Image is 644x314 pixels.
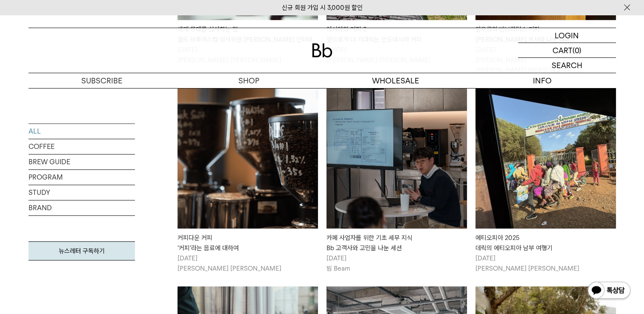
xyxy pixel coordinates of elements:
[29,73,175,88] a: SUBSCRIBE
[326,88,467,274] a: 카페 사업자를 위한 기초 세무 지식Bb 고객사와 고민을 나눈 세션 카페 사업자를 위한 기초 세무 지식Bb 고객사와 고민을 나눈 세션 [DATE]빔 Beam
[29,185,135,200] a: STUDY
[469,73,616,88] p: INFO
[322,73,469,88] p: WHOLESALE
[29,170,135,185] a: PROGRAM
[29,139,135,154] a: COFFEE
[518,28,616,43] a: LOGIN
[177,233,318,253] div: 커피다운 커피 '커피'라는 음료에 대하여
[587,281,631,301] img: 카카오톡 채널 1:1 채팅 버튼
[177,88,318,228] img: 커피다운 커피'커피'라는 음료에 대하여
[29,154,135,169] a: BREW GUIDE
[282,4,363,11] a: 신규 회원 가입 시 3,000원 할인
[326,233,467,253] div: 카페 사업자를 위한 기초 세무 지식 Bb 고객사와 고민을 나눈 세션
[555,28,579,43] p: LOGIN
[175,73,322,88] a: SHOP
[312,43,332,57] img: 로고
[552,58,582,73] p: SEARCH
[326,88,467,228] img: 카페 사업자를 위한 기초 세무 지식Bb 고객사와 고민을 나눈 세션
[29,241,135,260] a: 뉴스레터 구독하기
[29,124,135,139] a: ALL
[572,43,581,57] p: (0)
[326,253,467,274] p: [DATE] 빔 Beam
[177,88,318,274] a: 커피다운 커피'커피'라는 음료에 대하여 커피다운 커피'커피'라는 음료에 대하여 [DATE][PERSON_NAME] [PERSON_NAME]
[475,233,616,253] div: 에티오피아 2025 데릭의 에티오피아 남부 여행기
[475,253,616,274] p: [DATE] [PERSON_NAME] [PERSON_NAME]
[552,43,572,57] p: CART
[475,88,616,274] a: 에티오피아 2025데릭의 에티오피아 남부 여행기 에티오피아 2025데릭의 에티오피아 남부 여행기 [DATE][PERSON_NAME] [PERSON_NAME]
[518,43,616,58] a: CART (0)
[475,88,616,228] img: 에티오피아 2025데릭의 에티오피아 남부 여행기
[29,200,135,215] a: BRAND
[177,253,318,274] p: [DATE] [PERSON_NAME] [PERSON_NAME]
